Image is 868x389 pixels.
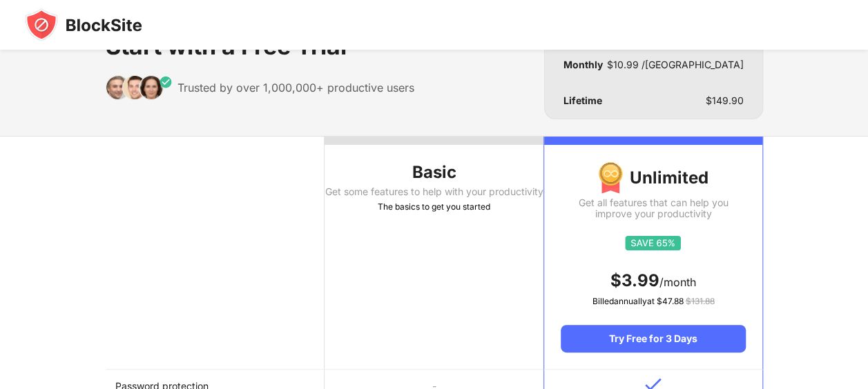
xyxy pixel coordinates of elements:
div: Get some features to help with your productivity [325,186,543,197]
div: Basic [325,161,543,183]
div: The basics to get you started [325,200,543,214]
img: img-premium-medal [598,161,623,194]
img: trusted-by.svg [106,75,173,100]
div: Lifetime [563,95,602,106]
div: Get all features that can help you improve your productivity [561,197,745,219]
span: $ 3.99 [610,270,659,290]
div: Unlimited [561,161,745,194]
img: blocksite-icon-black.svg [25,8,142,41]
div: Billed annually at $ 47.88 [561,295,745,308]
div: Monthly [563,59,603,70]
div: Block Unlimited Sites [106,9,414,59]
div: $ 10.99 /[GEOGRAPHIC_DATA] [607,59,744,70]
div: /month [561,270,745,292]
div: Trusted by over 1,000,000+ productive users [177,81,414,94]
span: $ 131.88 [685,296,714,306]
div: $ 149.90 [706,95,744,106]
div: Try Free for 3 Days [561,325,745,352]
img: save65.svg [625,236,681,250]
